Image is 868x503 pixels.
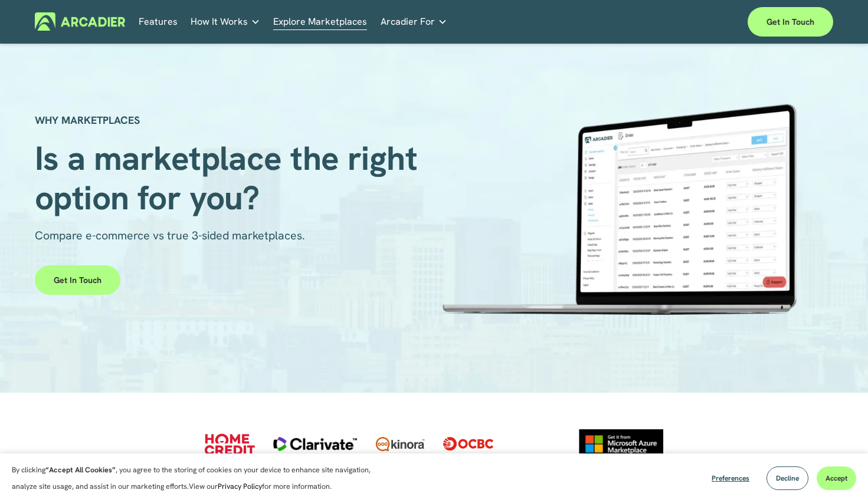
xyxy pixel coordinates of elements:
[273,12,367,31] a: Explore Marketplaces
[139,12,178,31] a: Features
[703,466,758,490] button: Preferences
[381,12,447,31] a: folder dropdown
[776,474,799,483] span: Decline
[35,113,140,127] strong: WHY MARKETPLACES
[35,265,120,295] a: Get in touch
[191,12,260,31] a: folder dropdown
[35,228,305,243] span: Compare e-commerce vs true 3-sided marketplaces.
[35,12,125,31] img: Arcadier
[218,482,262,491] a: Privacy Policy
[767,466,808,490] button: Decline
[712,474,749,483] span: Preferences
[748,7,833,37] a: Get in touch
[381,14,435,30] span: Arcadier For
[45,465,116,475] strong: “Accept All Cookies”
[12,462,395,495] p: By clicking , you agree to the storing of cookies on your device to enhance site navigation, anal...
[826,474,847,483] span: Accept
[191,14,248,30] span: How It Works
[35,136,426,219] span: Is a marketplace the right option for you?
[817,466,856,490] button: Accept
